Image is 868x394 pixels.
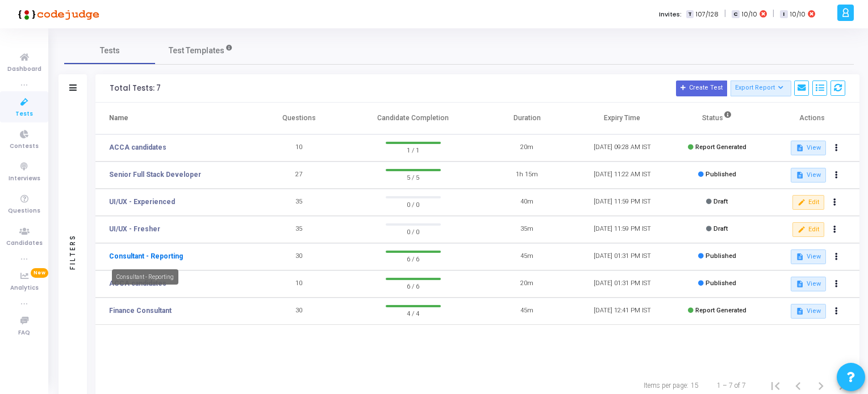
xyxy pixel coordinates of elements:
[109,170,201,180] a: Senior Full Stack Developer
[15,109,33,119] span: Tests
[575,103,670,134] th: Expiry Time
[252,162,347,189] td: 27
[644,380,688,391] div: Items per page:
[791,277,825,291] button: View
[386,144,441,155] span: 1 / 1
[706,171,736,178] span: Published
[479,162,574,189] td: 1h 15m
[386,307,441,319] span: 4 / 4
[731,81,791,96] button: Export Report
[796,307,804,315] mat-icon: description
[791,249,825,264] button: View
[252,216,347,243] td: 35
[575,189,670,216] td: [DATE] 11:59 PM IST
[109,197,175,207] a: UI/UX - Experienced
[31,268,48,278] span: New
[791,141,825,155] button: View
[713,225,728,232] span: Draft
[10,283,39,293] span: Analytics
[706,279,736,287] span: Published
[575,298,670,325] td: [DATE] 12:41 PM IST
[575,216,670,243] td: [DATE] 11:59 PM IST
[691,380,699,391] div: 15
[696,10,719,19] span: 107/128
[109,142,166,152] a: ACCA candidates
[670,103,765,134] th: Status
[386,280,441,291] span: 6 / 6
[18,328,30,338] span: FAQ
[732,10,739,19] span: C
[686,10,694,19] span: T
[386,226,441,237] span: 0 / 0
[14,3,99,26] img: logo
[479,189,574,216] td: 40m
[695,307,746,314] span: Report Generated
[252,243,347,270] td: 30
[790,10,806,19] span: 10/10
[68,189,78,314] div: Filters
[676,81,727,96] button: Create Test
[109,306,172,316] a: Finance Consultant
[10,142,39,151] span: Contests
[695,143,746,151] span: Report Generated
[95,103,252,134] th: Name
[798,198,806,206] mat-icon: edit
[798,226,806,234] mat-icon: edit
[791,304,825,319] button: View
[575,134,670,162] td: [DATE] 09:28 AM IST
[792,195,824,210] button: Edit
[575,243,670,270] td: [DATE] 01:31 PM IST
[386,253,441,264] span: 6 / 6
[791,168,825,183] button: View
[796,253,804,261] mat-icon: description
[765,103,859,134] th: Actions
[796,280,804,288] mat-icon: description
[479,243,574,270] td: 45m
[109,224,160,234] a: UI/UX - Fresher
[252,189,347,216] td: 35
[659,10,682,19] label: Invites:
[479,298,574,325] td: 45m
[110,84,161,93] div: Total Tests: 7
[479,103,574,134] th: Duration
[9,174,40,184] span: Interviews
[8,206,40,216] span: Questions
[706,252,736,260] span: Published
[386,171,441,183] span: 5 / 5
[169,45,224,57] span: Test Templates
[713,198,728,205] span: Draft
[386,198,441,210] span: 0 / 0
[780,10,787,19] span: I
[109,251,183,261] a: Consultant - Reporting
[792,222,824,237] button: Edit
[252,103,347,134] th: Questions
[479,216,574,243] td: 35m
[252,270,347,298] td: 10
[100,45,120,57] span: Tests
[252,298,347,325] td: 30
[717,380,746,391] div: 1 – 7 of 7
[112,269,178,285] div: Consultant - Reporting
[796,144,804,152] mat-icon: description
[479,270,574,298] td: 20m
[7,65,41,74] span: Dashboard
[575,162,670,189] td: [DATE] 11:22 AM IST
[252,134,347,162] td: 10
[724,8,726,20] span: |
[796,171,804,179] mat-icon: description
[347,103,479,134] th: Candidate Completion
[575,270,670,298] td: [DATE] 01:31 PM IST
[6,239,43,248] span: Candidates
[479,134,574,162] td: 20m
[742,10,757,19] span: 10/10
[773,8,774,20] span: |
